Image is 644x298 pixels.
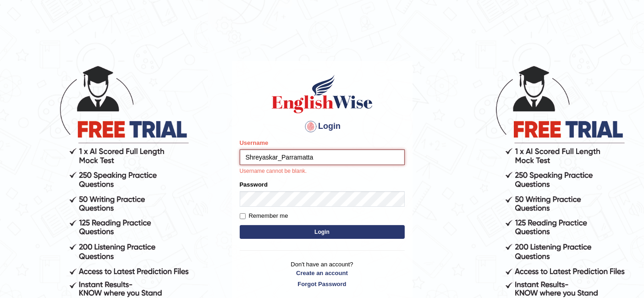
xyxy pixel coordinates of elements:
label: Password [240,180,268,189]
p: Don't have an account? [240,260,405,288]
button: Login [240,225,405,239]
a: Create an account [240,269,405,277]
label: Username [240,138,269,147]
img: Logo of English Wise sign in for intelligent practice with AI [270,73,374,115]
label: Remember me [240,211,288,221]
h4: Login [240,119,405,134]
p: Username cannot be blank. [240,167,405,176]
input: Remember me [240,213,246,219]
a: Forgot Password [240,280,405,288]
